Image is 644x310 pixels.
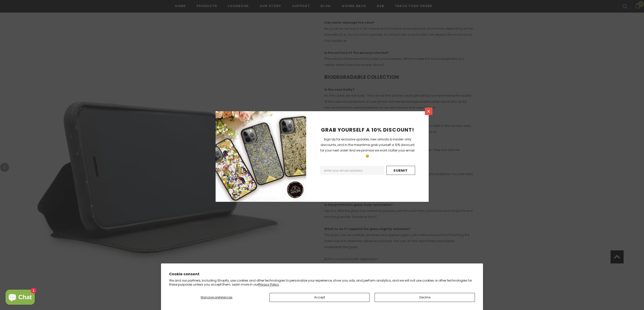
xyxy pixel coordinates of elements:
[4,290,36,306] inbox-online-store-chat: Shopify online store chat
[201,295,232,299] span: Manage preferences
[425,107,432,115] a: Close
[320,137,415,158] span: Sign Up for exclusive updates, new arrivals & insider-only discounts, and in the meantime grab yo...
[258,282,279,287] a: Privacy Policy
[169,279,475,286] p: We and our partners, including Shopify, use cookies and other technologies to personalize your ex...
[169,293,264,302] button: Manage preferences
[321,126,414,133] span: GRAB YOURSELF A 10% DISCOUNT!
[375,293,475,302] button: Decline
[386,166,415,175] input: Submit
[169,272,475,277] h2: Cookie consent
[269,293,370,302] button: Accept
[320,166,384,175] input: Email Address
